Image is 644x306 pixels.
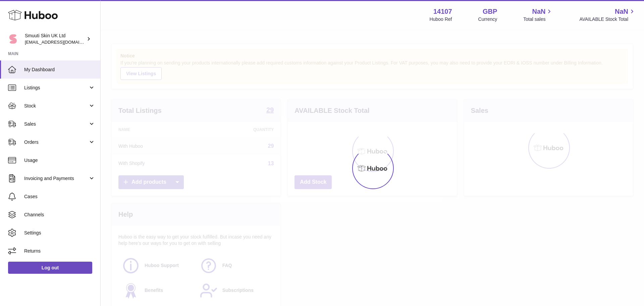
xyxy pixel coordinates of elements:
[8,34,18,44] img: Paivi.korvela@gmail.com
[24,103,88,109] span: Stock
[615,7,628,16] span: NaN
[24,121,88,127] span: Sales
[24,230,95,236] span: Settings
[24,85,88,91] span: Listings
[24,139,88,145] span: Orders
[8,262,92,274] a: Log out
[25,33,85,45] div: Smuuti Skin UK Ltd
[25,39,99,45] span: [EMAIL_ADDRESS][DOMAIN_NAME]
[24,67,95,73] span: My Dashboard
[24,248,95,254] span: Returns
[532,7,545,16] span: NaN
[523,7,553,23] a: NaN Total sales
[523,16,553,23] span: Total sales
[24,212,95,218] span: Channels
[483,7,497,16] strong: GBP
[478,16,497,23] div: Currency
[579,16,636,23] span: AVAILABLE Stock Total
[579,7,636,23] a: NaN AVAILABLE Stock Total
[433,7,452,16] strong: 14107
[24,175,88,182] span: Invoicing and Payments
[430,16,452,23] div: Huboo Ref
[24,157,95,164] span: Usage
[24,193,95,200] span: Cases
